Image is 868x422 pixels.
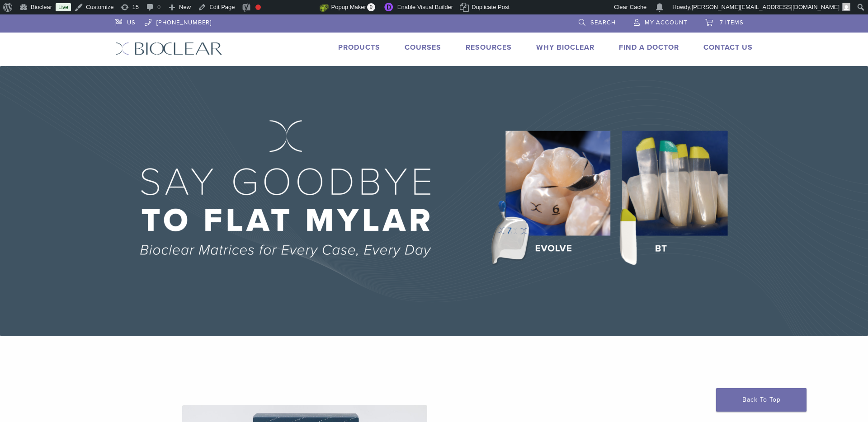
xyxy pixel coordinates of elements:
[115,14,136,28] a: US
[579,14,616,28] a: Search
[536,43,594,52] a: Why Bioclear
[619,43,679,52] a: Find A Doctor
[255,5,261,10] div: Focus keyphrase not set
[367,3,375,11] span: 0
[269,2,320,13] img: Views over 48 hours. Click for more Jetpack Stats.
[405,43,441,52] a: Courses
[716,388,807,412] a: Back To Top
[692,4,840,10] span: [PERSON_NAME][EMAIL_ADDRESS][DOMAIN_NAME]
[703,43,753,52] a: Contact Us
[634,14,687,28] a: My Account
[56,3,71,11] a: Live
[466,43,512,52] a: Resources
[145,14,212,28] a: [PHONE_NUMBER]
[338,43,380,52] a: Products
[115,42,222,55] img: Bioclear
[720,19,744,26] span: 7 items
[705,14,744,28] a: 7 items
[590,19,616,26] span: Search
[645,19,687,26] span: My Account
